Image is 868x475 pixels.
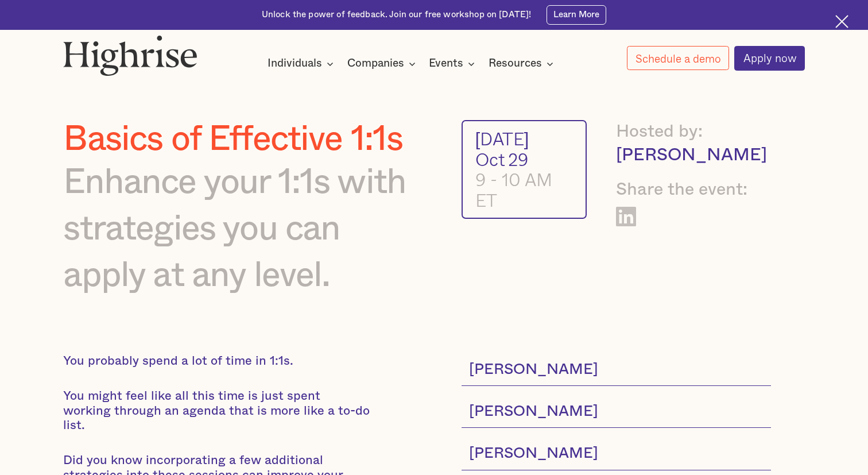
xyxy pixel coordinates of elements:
div: Unlock the power of feedback. Join our free workshop on [DATE]! [262,9,532,21]
div: [PERSON_NAME] [616,144,770,167]
input: Your e-mail [462,438,771,470]
a: Share on LinkedIn [616,207,636,227]
input: First name [462,354,771,386]
div: 29 [508,149,528,169]
div: Individuals [268,57,322,71]
img: Highrise logo [63,35,197,76]
p: You probably spend a lot of time in 1:1s. [63,354,371,369]
div: Resources [489,57,542,71]
div: Events [429,57,478,71]
div: Companies [347,57,404,71]
a: Learn More [547,5,607,25]
div: Companies [347,57,419,71]
div: Events [429,57,463,71]
div: Oct [475,149,505,169]
div: 9 - 10 AM ET [475,169,573,210]
h1: Basics of Effective 1:1s [63,120,429,159]
input: Last name [462,396,771,428]
a: Schedule a demo [627,46,729,70]
img: Cross icon [835,15,848,28]
div: [DATE] [475,129,573,149]
div: Share the event: [616,178,770,202]
div: Hosted by: [616,120,770,144]
div: Individuals [268,57,337,71]
div: Resources [489,57,557,71]
div: Enhance your 1:1s with strategies you can apply at any level. [63,159,429,299]
p: You might feel like all this time is just spent working through an agenda that is more like a to-... [63,389,371,433]
a: Apply now [734,46,804,71]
